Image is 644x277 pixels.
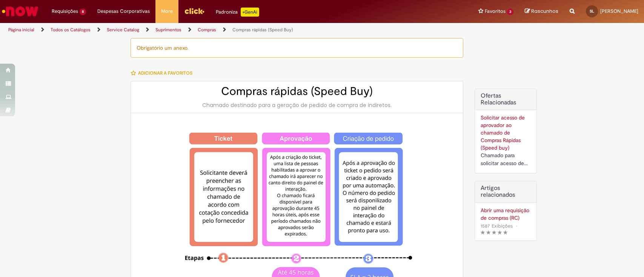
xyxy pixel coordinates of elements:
span: [PERSON_NAME] [600,8,638,14]
span: More [161,8,173,15]
h2: Ofertas Relacionadas [481,93,531,106]
a: Página inicial [8,27,34,33]
div: Padroniza [216,8,259,17]
span: 8 [80,9,86,15]
a: Suprimentos [155,27,181,33]
h2: Compras rápidas (Speed Buy) [138,85,455,98]
img: ServiceNow [1,4,40,19]
a: Solicitar acesso de aprovador ao chamado de Compras Rápidas (Speed buy) [481,114,525,151]
span: 3 [507,9,513,15]
a: Rascunhos [525,8,558,15]
span: Requisições [52,8,78,15]
a: Todos os Catálogos [51,27,91,33]
button: Adicionar a Favoritos [131,65,197,81]
a: Compras [198,27,216,33]
div: Obrigatório um anexo. [131,38,463,58]
span: 1587 Exibições [481,223,513,229]
span: Favoritos [485,8,506,15]
a: Abrir uma requisição de compras (RC) [481,207,531,222]
span: Adicionar a Favoritos [138,70,192,76]
div: Chamado para solicitar acesso de aprovador ao ticket de Speed buy [481,152,531,167]
div: Ofertas Relacionadas [475,89,537,173]
h3: Artigos relacionados [481,185,531,198]
ul: Trilhas de página [6,23,424,37]
div: Chamado destinado para a geração de pedido de compra de indiretos. [138,101,455,109]
span: Rascunhos [531,8,558,15]
span: SL [590,9,594,14]
p: +GenAi [241,8,259,17]
img: click_logo_yellow_360x200.png [184,5,204,17]
span: • [514,221,519,231]
span: Despesas Corporativas [97,8,150,15]
a: Compras rápidas (Speed Buy) [232,27,293,33]
a: Service Catalog [107,27,139,33]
